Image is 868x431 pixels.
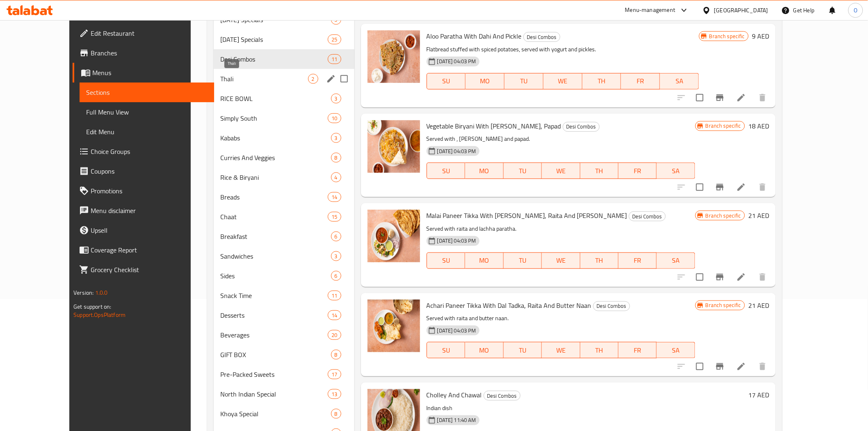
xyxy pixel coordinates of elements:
[434,237,480,245] span: [DATE] 04:03 PM
[328,292,340,300] span: 11
[73,301,111,312] span: Get support on:
[214,49,354,69] div: Desi Combos11
[542,163,580,179] button: WE
[622,254,653,266] span: FR
[328,390,340,398] span: 13
[594,301,630,311] span: Desi Combos
[430,165,462,177] span: SU
[748,300,769,311] h6: 21 AED
[465,163,503,179] button: MO
[748,389,769,401] h6: 17 AED
[73,181,214,201] a: Promotions
[214,108,354,128] div: Simply South10
[563,122,600,132] div: Desi Combos
[625,5,676,15] div: Menu-management
[220,271,331,281] div: Sides
[220,330,328,340] span: Beverages
[691,358,708,375] span: Select to update
[331,350,341,360] div: items
[691,268,708,286] span: Select to update
[86,127,208,137] span: Edit Menu
[660,165,692,177] span: SA
[427,120,561,132] span: Vegetable Biryani With [PERSON_NAME], Papad
[753,88,772,108] button: delete
[214,246,354,266] div: Sandwiches3
[328,212,341,222] div: items
[524,32,560,42] span: Desi Combos
[214,305,354,325] div: Desserts14
[214,365,354,384] div: Pre-Packed Sweets17
[430,75,463,87] span: SU
[80,83,214,102] a: Sections
[328,55,340,63] span: 11
[469,75,501,87] span: MO
[220,212,328,222] span: Chaat
[331,252,341,260] span: 3
[73,63,214,83] a: Menus
[331,233,341,241] span: 6
[328,371,340,378] span: 17
[331,153,341,163] div: items
[73,201,214,220] a: Menu disclaimer
[752,30,769,42] h6: 9 AED
[91,186,208,196] span: Promotions
[584,254,615,266] span: TH
[622,344,653,356] span: FR
[91,245,208,255] span: Coverage Report
[660,73,699,89] button: SA
[220,409,331,419] div: Khoya Special
[702,212,745,220] span: Branch specific
[214,227,354,246] div: Breakfast6
[220,34,328,44] span: [DATE] Specials
[91,28,208,38] span: Edit Restaurant
[584,165,615,177] span: TH
[220,113,328,123] span: Simply South
[214,207,354,227] div: Chaat15
[427,313,695,323] p: Served with raita and butter naan.
[328,36,340,44] span: 25
[427,299,592,312] span: Achari Paneer Tikka With Dal Tadka, Raita And Butter Naan
[220,251,331,261] span: Sandwiches
[220,350,331,360] div: GIFT BOX
[368,120,420,173] img: Vegetable Biryani With Raita, Papad
[434,416,480,424] span: [DATE] 11:40 AM
[91,265,208,275] span: Grocery Checklist
[753,267,772,287] button: delete
[584,344,615,356] span: TH
[427,342,465,358] button: SU
[91,225,208,235] span: Upsell
[220,192,328,202] span: Breads
[660,254,692,266] span: SA
[214,167,354,187] div: Rice & Biryani4
[214,148,354,167] div: Curries And Veggies8
[331,351,341,359] span: 8
[736,182,746,192] a: Edit menu item
[466,73,505,89] button: MO
[545,254,577,266] span: WE
[220,94,331,103] div: RICE BOWL
[214,325,354,345] div: Beverages20
[593,301,630,311] div: Desi Combos
[702,301,745,309] span: Branch specific
[220,133,331,143] span: Kababs
[220,291,328,300] span: Snack Time
[73,220,214,240] a: Upsell
[427,73,466,89] button: SU
[427,403,745,413] p: Indian dish
[220,172,331,182] span: Rice & Biryani
[465,252,503,269] button: MO
[220,310,328,320] div: Desserts
[73,240,214,260] a: Coverage Report
[325,73,337,85] button: edit
[465,342,503,358] button: MO
[73,43,214,63] a: Branches
[430,254,462,266] span: SU
[629,212,665,221] span: Desi Combos
[220,153,331,163] span: Curries And Veggies
[563,122,599,131] span: Desi Combos
[710,357,730,376] button: Branch-specific-item
[542,252,580,269] button: WE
